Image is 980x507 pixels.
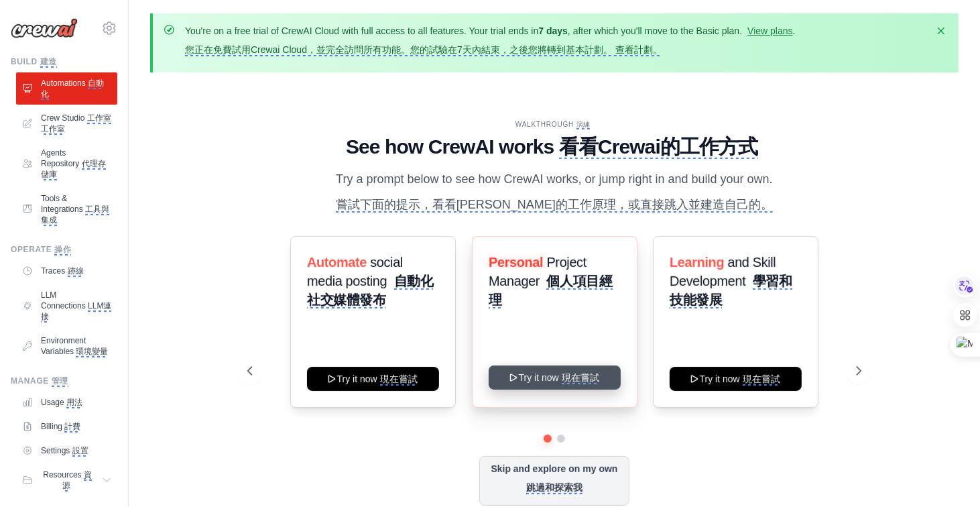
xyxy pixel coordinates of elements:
monica-translate-origin-text: social media posting [307,255,403,288]
monica-translate-origin-text: LLM Connections [41,290,86,311]
monica-translate-translate: 工作室工作室 [41,113,111,135]
monica-translate-translate: 環境變量 [76,347,108,357]
monica-translate-origin-text: Tools & Integrations [41,194,83,214]
monica-translate-origin-text: and Skill Development [670,255,776,288]
monica-translate-origin-text: Project Manager [489,255,587,288]
iframe: Chat Widget [913,443,980,507]
monica-translate-translate: 建造 [40,57,57,68]
a: Crew Studio 工作室工作室 [16,107,117,139]
button: Resources 資源 [16,464,117,496]
monica-translate-translate: 個人項目經理 [489,274,613,308]
monica-translate-origin-text: Personal [489,255,543,270]
monica-translate-translate: 自動化 [41,78,104,100]
button: Try it now 現在嘗試 [489,365,621,390]
monica-translate-origin-text: Agents Repository [41,148,79,168]
monica-translate-translate: 跳過和探索我 [526,482,583,494]
monica-translate-translate: 操作 [54,245,71,256]
a: Traces 跡線 [16,260,117,282]
monica-translate-translate: 管理 [52,376,68,387]
a: Billing 計費 [16,416,117,437]
monica-translate-origin-text: Try it now [700,374,740,384]
monica-translate-origin-text: Build [11,57,38,66]
img: Logo [11,18,78,38]
monica-translate-translate: 看看Crewai的工作方式 [559,135,758,159]
monica-translate-translate: 用法 [66,398,82,408]
a: Tools & Integrations 工具與集成 [16,188,117,231]
monica-translate-origin-text: 7 days [538,25,568,36]
monica-translate-origin-text: Billing [41,422,62,431]
monica-translate-origin-text: Usage [41,398,64,407]
a: LLM Connections LLM連接 [16,284,117,327]
monica-translate-origin-text: Traces [41,266,65,276]
monica-translate-origin-text: Automations [41,78,86,88]
monica-translate-translate: LLM連接 [41,301,111,323]
monica-translate-translate: 演練 [576,121,591,129]
monica-translate-origin-text: Crew Studio [41,113,84,123]
monica-translate-translate: 代理存儲庫 [41,159,106,180]
monica-translate-origin-text: Manage [11,376,49,386]
monica-translate-origin-text: , after which you'll move to the Basic plan. [568,25,742,36]
monica-translate-translate: 現在嘗試 [379,374,417,386]
monica-translate-translate: 自動化社交媒體發布 [307,274,433,308]
monica-translate-origin-text: Automate [307,255,367,270]
monica-translate-origin-text: . [793,25,796,36]
monica-translate-origin-text: Skip and explore on my own [491,463,617,474]
button: Skip and explore on my own跳過和探索我 [479,456,629,506]
monica-translate-origin-text: Resources [43,470,81,480]
monica-translate-origin-text: Settings [41,446,70,455]
monica-translate-translate: 資源 [62,470,92,492]
button: Try it now 現在嘗試 [670,367,802,391]
monica-translate-origin-text: Try it now [336,374,377,384]
button: Try it now 現在嘗試 [307,367,439,391]
monica-translate-origin-text: Learning [670,255,724,270]
monica-translate-origin-text: WALKTHROUGH [515,121,574,128]
monica-translate-origin-text: Try a prompt below to see how CrewAI works, or jump right in and build your own. [336,172,773,186]
monica-translate-translate: 工具與集成 [41,205,109,226]
a: Settings 設置 [16,440,117,461]
monica-translate-translate: 設置 [72,446,88,457]
monica-translate-translate: 現在嘗試 [743,374,780,386]
monica-translate-translate: 嘗試下面的提示，看看[PERSON_NAME]的工作原理，或直接跳入並建造自己的。 [336,198,773,213]
monica-translate-translate: 學習和技能發展 [670,274,792,308]
monica-translate-origin-text: Environment Variables [41,336,86,356]
monica-translate-origin-text: Operate [11,245,52,254]
a: Agents Repository 代理存儲庫 [16,142,117,185]
a: Environment Variables 環境變量 [16,330,117,362]
monica-translate-translate: 您正在免費試用Crewai Cloud，並完全訪問所有功能。您的試驗在7天內結束，之後您將轉到基本計劃。 查看計劃。 [185,44,662,56]
monica-translate-translate: 計費 [64,422,80,433]
a: Usage 用法 [16,392,117,413]
monica-translate-translate: 跡線 [68,266,84,277]
monica-translate-origin-text: You're on a free trial of CrewAI Cloud with full access to all features. Your trial ends in [185,25,538,36]
a: View plans [747,25,792,36]
a: Automations 自動化 [16,72,117,105]
div: 聊天小工具 [913,443,980,507]
monica-translate-origin-text: See how CrewAI works [346,135,554,158]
